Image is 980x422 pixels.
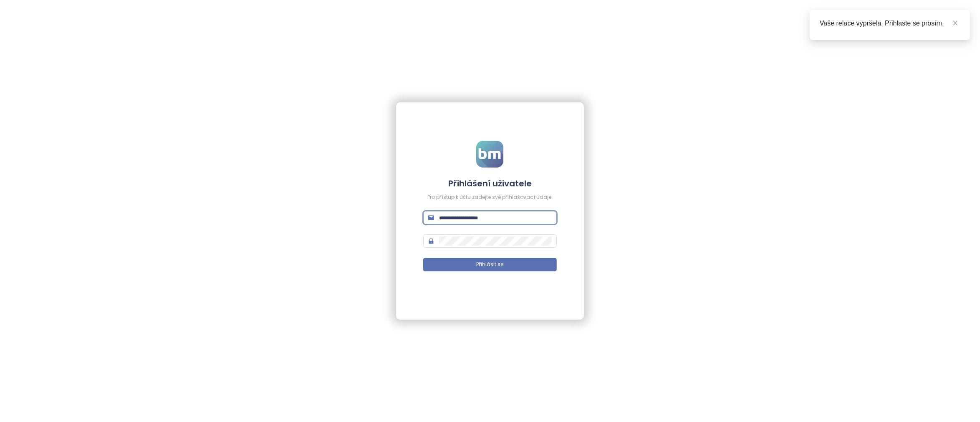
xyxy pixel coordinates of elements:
[476,141,503,168] img: logo
[476,261,503,269] span: Přihlásit se
[820,18,960,28] div: Vaše relace vypršela. Přihlaste se prosím.
[423,193,556,201] div: Pro přístup k účtu zadejte své přihlašovací údaje.
[423,258,556,271] button: Přihlásit se
[428,215,434,221] span: mail
[952,20,958,26] span: close
[428,238,434,244] span: lock
[423,178,556,189] h4: Přihlášení uživatele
